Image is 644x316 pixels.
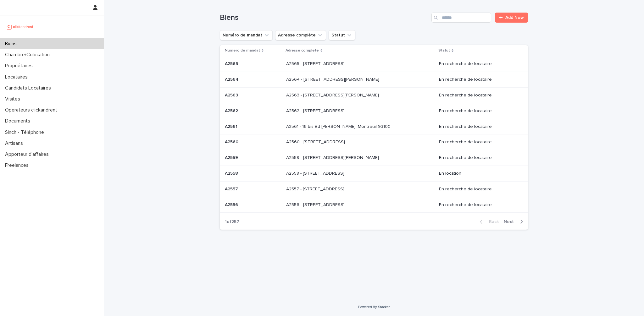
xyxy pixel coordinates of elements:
tr: A2557A2557 A2557 - [STREET_ADDRESS]A2557 - [STREET_ADDRESS] En recherche de locataire [220,181,528,197]
p: A2561 [225,123,239,129]
p: Propriétaires [3,63,38,69]
tr: A2565A2565 A2565 - [STREET_ADDRESS]A2565 - [STREET_ADDRESS] En recherche de locataire [220,56,528,72]
p: A2565 - [STREET_ADDRESS] [286,60,346,67]
p: A2557 [225,185,239,192]
img: UCB0brd3T0yccxBKYDjQ [5,20,36,33]
p: En recherche de locataire [439,187,518,192]
tr: A2558A2558 A2558 - [STREET_ADDRESS]A2558 - [STREET_ADDRESS] En location [220,166,528,181]
tr: A2559A2559 A2559 - [STREET_ADDRESS][PERSON_NAME]A2559 - [STREET_ADDRESS][PERSON_NAME] En recherch... [220,150,528,166]
p: A2563 [225,91,239,98]
button: Numéro de mandat [220,30,273,40]
p: Biens [3,41,22,47]
p: En location [439,171,518,176]
button: Next [501,219,528,225]
p: En recherche de locataire [439,77,518,82]
button: Adresse complète [275,30,326,40]
input: Search [431,13,491,23]
tr: A2560A2560 A2560 - [STREET_ADDRESS]A2560 - [STREET_ADDRESS] En recherche de locataire [220,134,528,150]
p: Adresse complète [286,47,319,54]
tr: A2561A2561 A2561 - 16 bis Bd [PERSON_NAME], Montreuil 93100A2561 - 16 bis Bd [PERSON_NAME], Montr... [220,119,528,134]
p: En recherche de locataire [439,61,518,67]
tr: A2564A2564 A2564 - [STREET_ADDRESS][PERSON_NAME]A2564 - [STREET_ADDRESS][PERSON_NAME] En recherch... [220,72,528,88]
p: A2562 - [STREET_ADDRESS] [286,107,346,114]
p: A2562 [225,107,239,114]
a: Add New [495,13,528,23]
p: A2564 [225,76,240,82]
p: Operateurs clickandrent [3,107,62,113]
p: Locataires [3,74,33,80]
p: 1 of 257 [220,214,244,230]
p: A2559 - [STREET_ADDRESS][PERSON_NAME] [286,154,380,161]
p: Chambre/Colocation [3,52,55,58]
span: Add New [505,15,524,20]
p: En recherche de locataire [439,202,518,208]
p: Apporteur d'affaires [3,151,54,157]
span: Next [504,220,518,224]
p: Numéro de mandat [225,47,260,54]
p: Artisans [3,140,28,146]
p: A2560 [225,138,240,145]
p: En recherche de locataire [439,108,518,114]
p: A2556 - [STREET_ADDRESS] [286,201,346,208]
p: A2563 - 781 Avenue de Monsieur Teste, Montpellier 34070 [286,91,380,98]
p: En recherche de locataire [439,155,518,161]
p: A2564 - [STREET_ADDRESS][PERSON_NAME] [286,76,380,82]
p: Statut [438,47,450,54]
p: A2558 - [STREET_ADDRESS] [286,170,346,176]
p: En recherche de locataire [439,124,518,129]
span: Back [485,220,499,224]
p: A2561 - 16 bis Bd [PERSON_NAME], Montreuil 93100 [286,123,392,129]
button: Back [475,219,501,225]
h1: Biens [220,13,429,22]
p: Sinch - Téléphone [3,129,49,135]
tr: A2556A2556 A2556 - [STREET_ADDRESS]A2556 - [STREET_ADDRESS] En recherche de locataire [220,197,528,213]
p: A2559 [225,154,239,161]
p: A2558 [225,170,239,176]
p: En recherche de locataire [439,93,518,98]
p: Freelances [3,162,34,168]
p: Candidats Locataires [3,85,56,91]
p: En recherche de locataire [439,139,518,145]
p: A2557 - [STREET_ADDRESS] [286,185,346,192]
p: Visites [3,96,25,102]
tr: A2562A2562 A2562 - [STREET_ADDRESS]A2562 - [STREET_ADDRESS] En recherche de locataire [220,103,528,119]
p: A2556 [225,201,239,208]
a: Powered By Stacker [358,305,390,309]
p: A2565 [225,60,239,67]
button: Statut [329,30,355,40]
p: A2560 - [STREET_ADDRESS] [286,138,346,145]
p: Documents [3,118,35,124]
tr: A2563A2563 A2563 - [STREET_ADDRESS][PERSON_NAME]A2563 - [STREET_ADDRESS][PERSON_NAME] En recherch... [220,87,528,103]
